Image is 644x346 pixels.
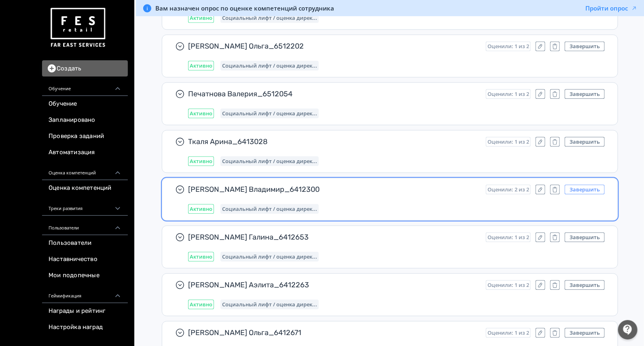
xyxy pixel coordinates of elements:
span: Социальный лифт / оценка директора магазина [222,206,317,212]
button: Завершить [565,232,605,242]
span: Социальный лифт / оценка директора магазина [222,15,317,21]
div: Обучение [42,76,128,96]
span: Ткаля Арина_6413028 [188,137,479,146]
span: Социальный лифт / оценка директора магазина [222,110,317,117]
span: [PERSON_NAME] Ольга_6512202 [188,41,479,51]
span: Социальный лифт / оценка директора магазина [222,158,317,164]
span: Печатнова Валерия_6512054 [188,89,479,99]
a: Запланировано [42,112,128,128]
a: Мои подопечные [42,267,128,284]
span: Социальный лифт / оценка директора магазина [222,253,317,260]
a: Обучение [42,96,128,112]
span: [PERSON_NAME] Галина_6412653 [188,232,479,242]
a: Наставничество [42,251,128,267]
span: Оценили: 1 из 2 [487,91,529,97]
img: https://files.teachbase.ru/system/account/57463/logo/medium-936fc5084dd2c598f50a98b9cbe0469a.png [49,5,107,51]
div: Пользователи [42,216,128,235]
span: Оценили: 2 из 2 [487,186,529,193]
span: Вам назначен опрос по оценке компетенций сотрудника [155,4,334,12]
span: Активно [190,15,212,21]
button: Пройти опрос [585,4,638,12]
span: Оценили: 1 из 2 [487,329,529,336]
a: Настройка наград [42,319,128,335]
span: Социальный лифт / оценка директора магазина [222,301,317,308]
a: Награды и рейтинг [42,303,128,319]
span: Оценили: 1 из 2 [487,282,529,288]
span: Оценили: 1 из 2 [487,138,529,145]
a: Проверка заданий [42,128,128,144]
div: Геймификация [42,284,128,303]
div: Оценка компетенций [42,161,128,180]
span: Активно [190,206,212,212]
button: Создать [42,60,128,76]
a: Автоматизация [42,144,128,161]
a: Пользователи [42,235,128,251]
span: Оценили: 1 из 2 [487,43,529,49]
span: Активно [190,301,212,308]
span: Активно [190,110,212,117]
button: Завершить [565,185,605,194]
span: [PERSON_NAME] Аэлита_6412263 [188,280,479,290]
span: Активно [190,62,212,69]
button: Завершить [565,280,605,290]
div: Треки развития [42,196,128,216]
span: Активно [190,158,212,164]
a: Оценка компетенций [42,180,128,196]
span: Оценили: 1 из 2 [487,234,529,240]
span: [PERSON_NAME] Ольга_6412671 [188,328,479,338]
span: Социальный лифт / оценка директора магазина [222,62,317,69]
button: Завершить [565,137,605,146]
button: Завершить [565,41,605,51]
button: Завершить [565,328,605,338]
button: Завершить [565,89,605,99]
span: [PERSON_NAME] Владимир_6412300 [188,185,479,194]
span: Активно [190,253,212,260]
